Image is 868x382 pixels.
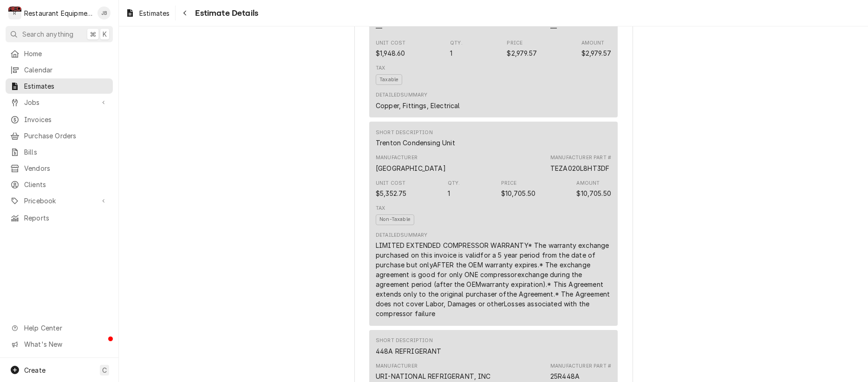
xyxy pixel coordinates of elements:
a: Vendors [6,161,113,176]
a: Calendar [6,62,113,78]
div: Price [501,180,536,198]
div: Price [501,180,517,187]
div: Quantity [448,180,460,198]
button: Search anything⌘K [6,26,113,42]
div: Tax [376,205,385,212]
div: Quantity [450,39,463,58]
div: Manufacturer [376,371,491,381]
span: C [102,365,107,375]
div: Amount [581,48,611,58]
div: Cost [376,48,405,58]
div: Amount [576,188,611,198]
div: Manufacturer [376,163,446,173]
div: Part Number [550,363,611,381]
span: Search anything [22,29,73,39]
span: Taxable [376,74,402,85]
div: Manufacturer [376,154,418,162]
div: Part Number [550,163,609,173]
div: Part Number [550,154,611,173]
div: Amount [576,180,600,187]
span: Estimate Details [192,7,258,19]
div: Unit Cost [376,39,405,47]
a: Go to Jobs [6,95,113,110]
span: Invoices [24,115,108,124]
span: Calendar [24,65,108,75]
a: Clients [6,177,113,192]
span: Pricebook [24,196,94,206]
span: Non-Taxable [376,214,414,225]
div: Restaurant Equipment Diagnostics [24,8,92,18]
a: Invoices [6,112,113,127]
span: Reports [24,213,108,223]
div: Short Description [376,337,442,356]
span: Estimates [139,8,170,18]
a: Home [6,46,113,61]
div: Cost [376,39,405,58]
div: Qty. [448,180,460,187]
div: LIMITED EXTENDED COMPRESSOR WARRANTY* The warranty exchange purchased on this invoice is validfor... [376,240,611,318]
div: Short Description [376,138,455,148]
a: Estimates [6,78,113,94]
div: Price [507,48,536,58]
span: Estimates [24,81,108,91]
div: Manufacturer [376,23,382,33]
a: Reports [6,210,113,226]
div: Price [507,39,522,47]
div: JB [98,6,111,19]
div: Unit Cost [376,180,405,187]
button: Navigate back [177,6,192,20]
a: Estimates [122,6,173,21]
a: Purchase Orders [6,128,113,143]
div: Short Description [376,129,433,136]
span: What's New [24,339,107,349]
div: Manufacturer [376,363,418,370]
div: Cost [376,188,406,198]
a: Go to Help Center [6,320,113,336]
span: Home [24,49,108,58]
div: Detailed Summary [376,232,427,239]
span: Purchase Orders [24,131,108,141]
div: Manufacturer [376,154,446,173]
div: Quantity [448,188,450,198]
span: Help Center [24,323,107,333]
div: Part Number [550,371,580,381]
span: Bills [24,147,108,157]
div: R [8,6,21,19]
a: Bills [6,144,113,160]
div: Detailed Summary [376,91,427,99]
div: Copper, Fittings, Electrical [376,101,460,110]
div: Cost [376,180,406,198]
div: Price [507,39,536,58]
div: Manufacturer Part # [550,363,611,370]
div: Short Description [376,337,433,344]
a: Go to What's New [6,337,113,352]
span: K [103,29,107,39]
div: Part Number [550,23,557,33]
div: Qty. [450,39,463,47]
div: Restaurant Equipment Diagnostics's Avatar [8,6,21,19]
div: Quantity [450,48,452,58]
div: Amount [576,180,611,198]
span: Create [24,366,46,374]
span: Clients [24,180,108,189]
div: Short Description [376,346,442,356]
div: Tax [376,65,385,72]
div: Short Description [376,129,455,148]
div: Amount [581,39,605,47]
div: Jaired Brunty's Avatar [98,6,111,19]
div: Amount [581,39,611,58]
a: Go to Pricebook [6,193,113,208]
span: ⌘ [90,29,96,39]
div: Manufacturer Part # [550,154,611,162]
span: Jobs [24,97,94,107]
div: Manufacturer [376,363,491,381]
div: Price [501,188,536,198]
div: Line Item [369,122,618,326]
span: Vendors [24,163,108,173]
